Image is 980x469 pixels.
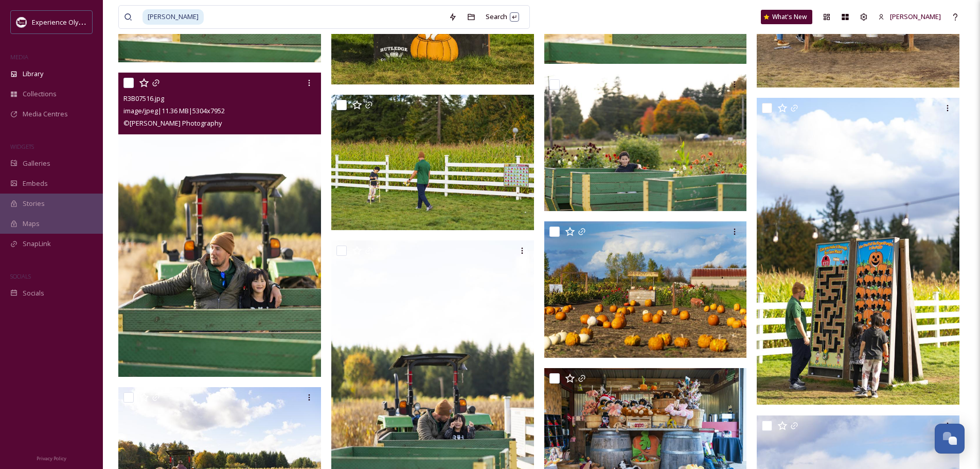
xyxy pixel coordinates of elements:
[142,9,204,24] span: [PERSON_NAME]
[544,221,749,358] img: R3A09977.jpg
[123,94,164,103] span: R3B07516.jpg
[23,239,51,249] span: SnapLink
[37,451,66,464] a: Privacy Policy
[761,10,812,24] a: What's New
[123,106,225,115] span: image/jpeg | 11.36 MB | 5304 x 7952
[32,17,93,27] span: Experience Olympia
[16,17,27,27] img: download.jpeg
[23,159,50,168] span: Galleries
[23,199,45,209] span: Stories
[480,7,524,27] div: Search
[544,74,749,211] img: R3B07503.jpg
[23,179,48,188] span: Embeds
[23,109,68,119] span: Media Centres
[23,69,43,79] span: Library
[873,7,946,27] a: [PERSON_NAME]
[10,143,34,150] span: WIDGETS
[123,118,222,128] span: © [PERSON_NAME] Photography
[23,219,40,229] span: Maps
[10,272,31,280] span: SOCIALS
[890,12,941,21] span: [PERSON_NAME]
[757,98,961,405] img: R3B07528.jpg
[37,455,66,462] span: Privacy Policy
[23,288,44,298] span: Socials
[10,53,28,61] span: MEDIA
[23,89,57,99] span: Collections
[118,73,321,377] img: R3B07516.jpg
[331,95,534,230] img: R3B07536.jpg
[935,424,965,454] button: Open Chat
